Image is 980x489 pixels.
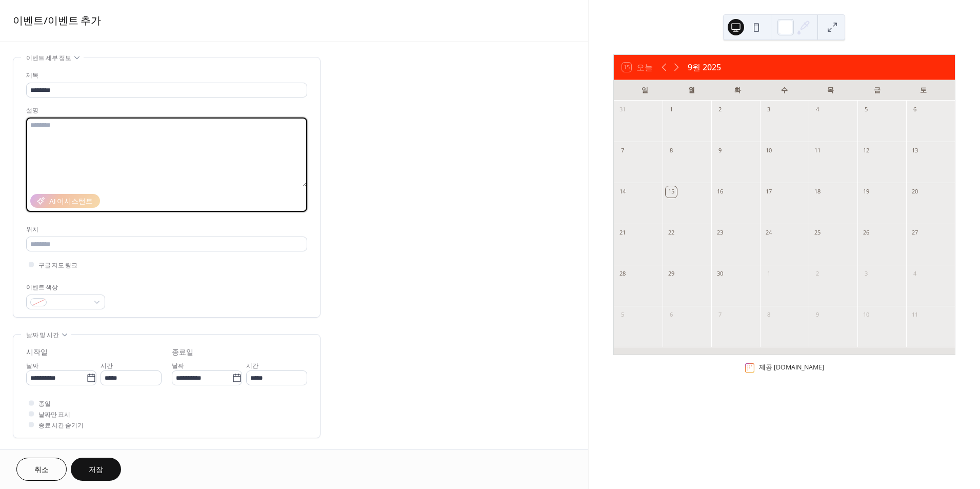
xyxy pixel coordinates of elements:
div: 17 [763,186,774,198]
div: 5 [861,104,872,115]
button: 취소 [16,458,67,481]
div: 시작일 [26,347,48,358]
div: 목 [808,80,854,101]
span: 취소 [34,465,49,476]
div: 토 [901,80,947,101]
button: 저장 [71,458,121,481]
div: 31 [617,104,628,115]
div: 12 [861,145,872,157]
a: 이벤트 [13,11,44,31]
span: 종료 시간 숨기기 [38,420,84,431]
div: 4 [812,104,823,115]
div: 20 [909,186,921,198]
span: / 이벤트 추가 [44,11,101,31]
div: 종료일 [172,347,193,358]
div: 18 [812,186,823,198]
div: 19 [861,186,872,198]
div: 6 [909,104,921,115]
span: 시간 [246,361,258,371]
span: 종일 [38,399,51,409]
div: 9 [812,309,823,321]
div: 제공 [759,363,824,372]
span: 날짜만 표시 [38,409,70,420]
span: 날짜 [26,361,38,371]
div: 16 [714,186,726,198]
div: 29 [666,268,677,280]
div: 28 [617,268,628,280]
div: 8 [666,145,677,157]
div: 22 [666,227,677,239]
div: 7 [617,145,628,157]
div: 수 [761,80,807,101]
div: 21 [617,227,628,239]
div: 15 [666,186,677,198]
span: 이벤트 세부 정보 [26,53,71,64]
div: 25 [812,227,823,239]
div: 금 [854,80,900,101]
span: 시간 [101,361,113,371]
div: 1 [763,268,774,280]
span: 저장 [89,465,103,476]
div: 2 [812,268,823,280]
div: 5 [617,309,628,321]
div: 일 [622,80,668,101]
div: 24 [763,227,774,239]
div: 23 [714,227,726,239]
div: 2 [714,104,726,115]
span: 날짜 [172,361,184,371]
div: 제목 [26,70,305,81]
div: 11 [812,145,823,157]
div: 3 [861,268,872,280]
div: 30 [714,268,726,280]
div: 26 [861,227,872,239]
div: 10 [861,309,872,321]
div: 10 [763,145,774,157]
div: 월 [668,80,714,101]
div: 위치 [26,224,305,235]
div: 11 [909,309,921,321]
a: [DOMAIN_NAME] [774,363,824,371]
span: 구글 지도 링크 [38,260,77,271]
div: 13 [909,145,921,157]
div: 6 [666,309,677,321]
div: 14 [617,186,628,198]
div: 1 [666,104,677,115]
div: 3 [763,104,774,115]
span: 날짜 및 시간 [26,330,59,341]
div: 이벤트 색상 [26,282,103,293]
div: 9월 2025 [688,61,721,73]
div: 8 [763,309,774,321]
div: 27 [909,227,921,239]
div: 4 [909,268,921,280]
div: 7 [714,309,726,321]
div: 화 [715,80,761,101]
div: 설명 [26,105,305,116]
div: 9 [714,145,726,157]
